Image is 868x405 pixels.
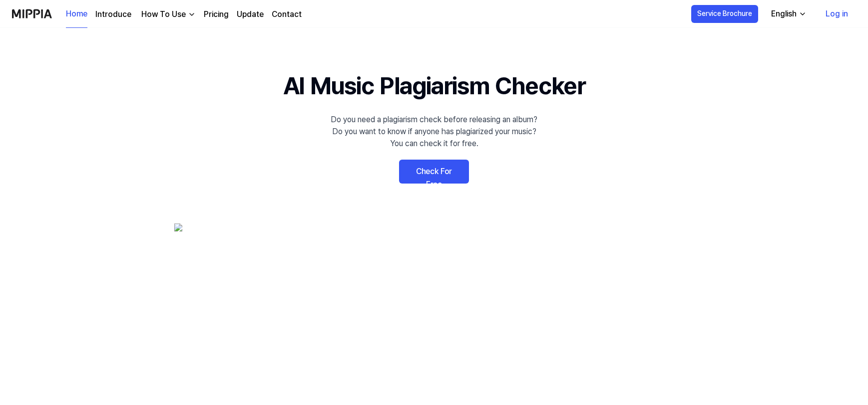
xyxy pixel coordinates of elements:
[272,8,302,20] a: Contact
[95,8,131,20] a: Introduce
[283,68,585,104] h1: AI Music Plagiarism Checker
[204,8,229,20] a: Pricing
[139,8,188,20] div: How To Use
[66,0,87,28] a: Home
[399,160,469,184] a: Check For Free
[763,4,813,24] button: English
[769,8,799,20] div: English
[188,10,196,18] img: down
[691,5,758,23] button: Service Brochure
[237,8,264,20] a: Update
[139,8,196,20] button: How To Use
[331,114,537,150] div: Do you need a plagiarism check before releasing an album? Do you want to know if anyone has plagi...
